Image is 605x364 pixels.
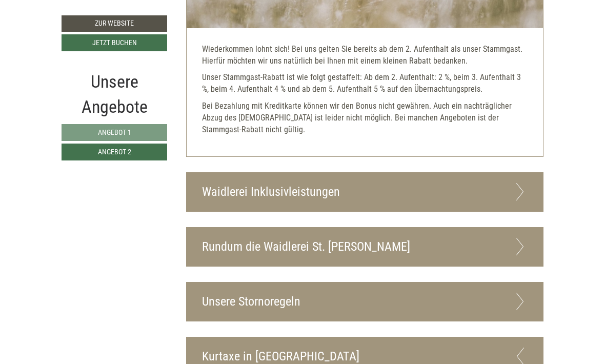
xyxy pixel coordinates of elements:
[98,148,131,156] span: Angebot 2
[62,69,167,119] div: Unsere Angebote
[202,72,528,95] p: Unser Stammgast-Rabatt ist wie folgt gestaffelt: Ab dem 2. Aufenthalt: 2 %, beim 3. Aufenthalt 3 ...
[98,128,131,136] span: Angebot 1
[62,15,167,32] a: Zur Website
[187,282,543,321] div: Unsere Stornoregeln
[202,100,528,136] p: Bei Bezahlung mit Kreditkarte können wir den Bonus nicht gewähren. Auch ein nachträglicher Abzug ...
[202,44,528,67] p: Wiederkommen lohnt sich! Bei uns gelten Sie bereits ab dem 2. Aufenthalt als unser Stammgast. Hie...
[187,173,543,211] div: Waidlerei Inklusivleistungen
[187,228,543,266] div: Rundum die Waidlerei St. [PERSON_NAME]
[62,34,167,51] a: Jetzt buchen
